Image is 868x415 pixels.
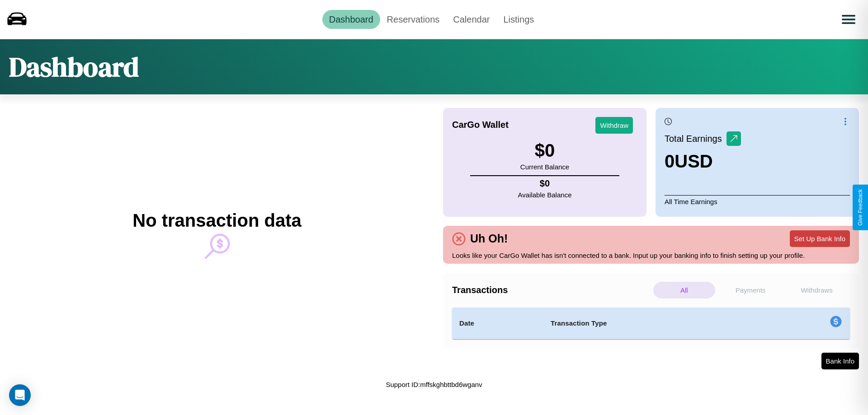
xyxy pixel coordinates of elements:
[720,282,782,298] p: Payments
[665,151,741,172] h3: 0 USD
[857,189,863,226] div: Give Feedback
[132,210,301,231] h2: No transaction data
[386,378,482,391] p: Support ID: mffskghbttbd6wganv
[821,353,859,369] button: Bank Info
[786,282,848,298] p: Withdraws
[459,318,536,329] h4: Date
[518,189,572,201] p: Available Balance
[551,318,756,329] h4: Transaction Type
[595,117,633,134] button: Withdraw
[520,161,569,173] p: Current Balance
[452,120,509,130] h4: CarGo Wallet
[446,10,496,29] a: Calendar
[452,285,651,295] h4: Transactions
[518,178,572,189] h4: $ 0
[380,10,447,29] a: Reservations
[665,131,726,147] p: Total Earnings
[836,7,861,32] button: Open menu
[9,48,139,85] h1: Dashboard
[653,282,715,298] p: All
[520,140,569,161] h3: $ 0
[665,195,850,208] p: All Time Earnings
[496,10,541,29] a: Listings
[9,384,31,406] div: Open Intercom Messenger
[466,232,512,245] h4: Uh Oh!
[452,249,850,261] p: Looks like your CarGo Wallet has isn't connected to a bank. Input up your banking info to finish ...
[452,308,850,339] table: simple table
[322,10,380,29] a: Dashboard
[790,230,850,247] button: Set Up Bank Info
